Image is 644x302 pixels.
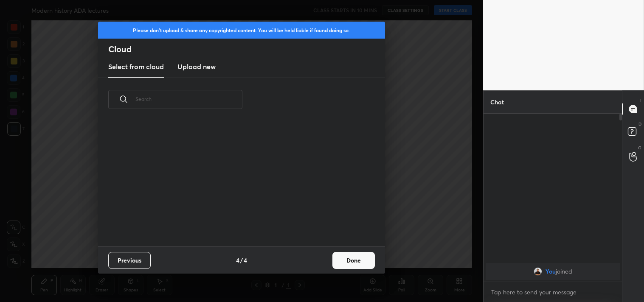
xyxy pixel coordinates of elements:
[638,121,641,127] p: D
[108,252,151,269] button: Previous
[98,22,385,39] div: Please don't upload & share any copyrighted content. You will be held liable if found doing so.
[555,268,572,275] span: joined
[484,261,622,282] div: grid
[98,119,375,247] div: grid
[108,44,385,55] h2: Cloud
[533,267,542,276] img: 50a2b7cafd4e47798829f34b8bc3a81a.jpg
[177,62,216,72] h3: Upload new
[545,268,555,275] span: You
[332,252,375,269] button: Done
[484,91,511,113] p: Chat
[638,145,641,151] p: G
[240,256,243,265] h4: /
[236,256,239,265] h4: 4
[135,81,242,117] input: Search
[639,97,641,103] p: T
[244,256,247,265] h4: 4
[108,62,164,72] h3: Select from cloud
